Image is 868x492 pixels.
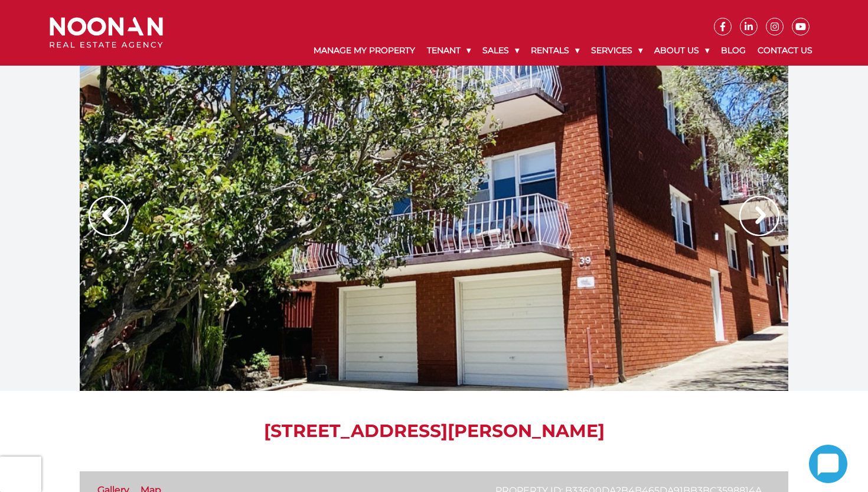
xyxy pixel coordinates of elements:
a: Services [585,35,648,66]
a: Blog [715,35,752,66]
img: Noonan Real Estate Agency [50,17,163,48]
a: Contact Us [752,35,818,66]
img: Arrow slider [89,196,129,236]
a: Tenant [421,35,477,66]
a: Sales [477,35,525,66]
a: Rentals [525,35,585,66]
h1: [STREET_ADDRESS][PERSON_NAME] [80,420,788,442]
img: Arrow slider [739,196,779,236]
a: About Us [648,35,715,66]
a: Manage My Property [308,35,421,66]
